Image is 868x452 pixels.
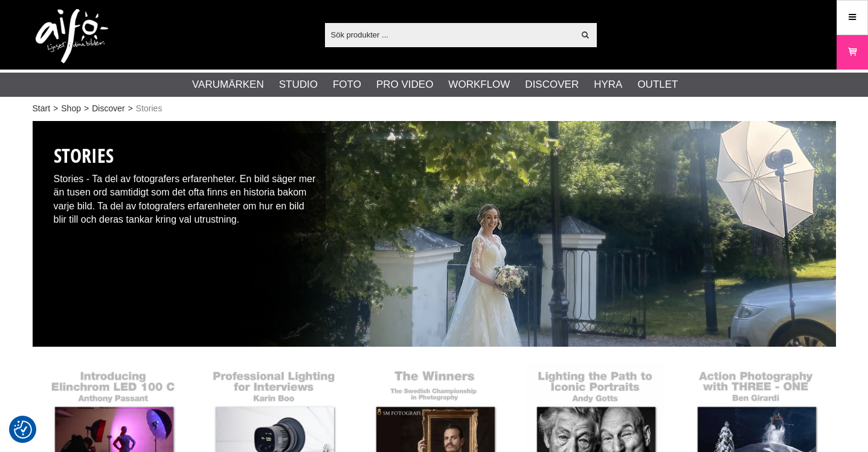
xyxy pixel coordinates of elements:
[54,142,317,169] h1: Stories
[84,102,89,115] span: >
[92,102,124,115] a: Discover
[448,77,510,93] a: Workflow
[637,77,678,93] a: Outlet
[14,421,32,439] img: Revisit consent button
[33,121,836,347] img: Aifo - Stories
[53,102,58,115] span: >
[33,102,51,115] a: Start
[333,77,361,93] a: Foto
[325,25,574,44] input: Sök produkter ...
[525,77,579,93] a: Discover
[36,9,108,64] img: logo.png
[279,77,318,93] a: Studio
[61,102,81,115] a: Shop
[136,102,162,115] span: Stories
[594,77,622,93] a: Hyra
[376,77,433,93] a: Pro Video
[45,133,326,232] div: Stories - Ta del av fotografers erfarenheter. En bild säger mer än tusen ord samtidigt som det of...
[128,102,133,115] span: >
[14,419,32,441] button: Samtyckesinställningar
[192,77,264,93] a: Varumärken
